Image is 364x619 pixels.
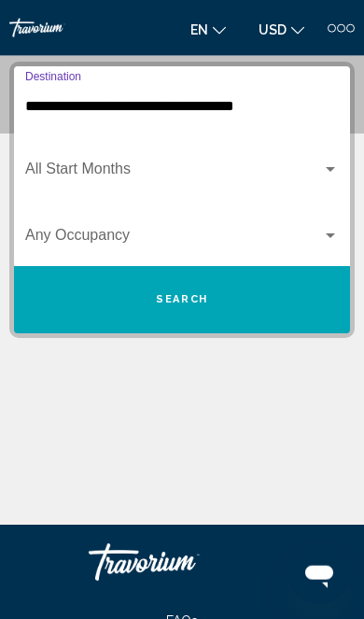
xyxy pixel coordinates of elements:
span: USD [259,22,287,37]
iframe: Button to launch messaging window [289,544,349,604]
button: Change currency [249,16,314,43]
a: Travorium [89,534,275,590]
a: Travorium [9,19,162,37]
button: Change language [181,16,235,43]
span: en [190,22,208,37]
button: Search [14,266,350,333]
div: Search widget [14,66,350,333]
span: Search [156,293,208,305]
